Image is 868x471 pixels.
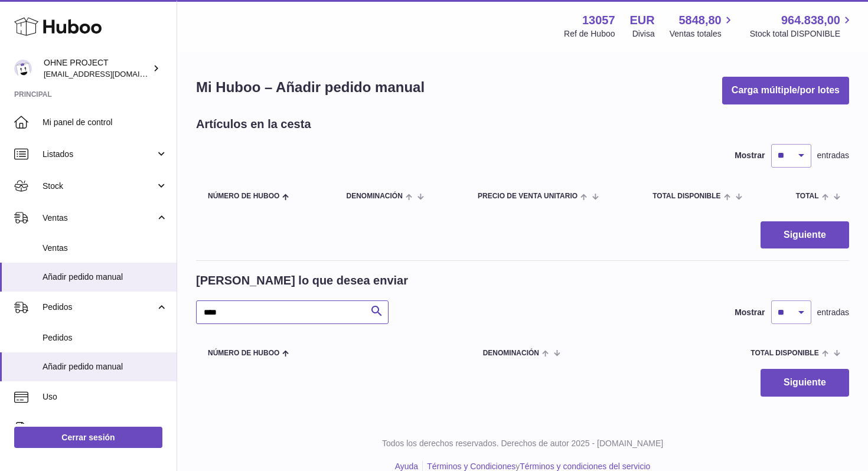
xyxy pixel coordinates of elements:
span: Añadir pedido manual [43,272,168,283]
a: Ayuda [395,462,418,471]
button: Siguiente [761,369,849,397]
span: Facturación y pagos [43,423,155,434]
img: support@ohneproject.com [14,60,32,77]
a: Términos y condiciones del servicio [520,462,650,471]
span: Total DISPONIBLE [652,192,720,200]
a: 964.838,00 Stock total DISPONIBLE [750,12,854,40]
span: 964.838,00 [781,12,840,28]
span: Total DISPONIBLE [750,349,818,357]
div: Ref de Huboo [564,28,615,40]
span: Añadir pedido manual [43,361,168,372]
span: Pedidos [43,332,168,344]
strong: 13057 [582,12,615,28]
div: OHNE PROJECT [44,57,150,80]
span: Ventas [43,243,168,254]
span: 5848,80 [678,12,721,28]
a: Cerrar sesión [14,427,162,448]
button: Siguiente [761,221,849,249]
span: Mi panel de control [43,117,168,128]
h2: [PERSON_NAME] lo que desea enviar [196,273,408,289]
span: Uso [43,391,168,403]
label: Mostrar [735,150,765,161]
span: Ventas totales [670,28,735,40]
span: Precio de venta unitario [478,192,577,200]
div: Divisa [632,28,655,40]
span: Ventas [43,212,155,224]
span: entradas [817,150,849,161]
button: Carga múltiple/por lotes [722,77,849,104]
span: Denominación [483,349,539,357]
strong: EUR [630,12,655,28]
span: Listados [43,149,155,160]
span: Número de Huboo [208,349,279,357]
a: Términos y Condiciones [427,462,515,471]
span: [EMAIL_ADDRESS][DOMAIN_NAME] [44,69,174,78]
span: Denominación [346,192,402,200]
label: Mostrar [735,307,765,318]
h1: Mi Huboo – Añadir pedido manual [196,78,425,97]
span: Total [796,192,819,200]
span: Stock [43,181,155,192]
span: Stock total DISPONIBLE [750,28,854,40]
span: Número de Huboo [208,192,279,200]
h2: Artículos en la cesta [196,116,311,132]
span: entradas [817,307,849,318]
span: Pedidos [43,302,155,313]
a: 5848,80 Ventas totales [670,12,735,40]
p: Todos los derechos reservados. Derechos de autor 2025 - [DOMAIN_NAME] [187,438,859,449]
